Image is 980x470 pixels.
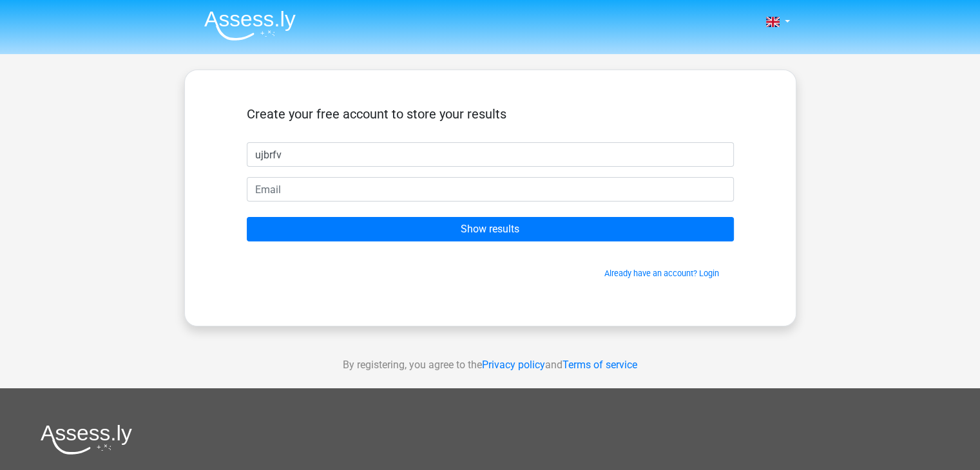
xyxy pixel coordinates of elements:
[247,106,734,122] h5: Create your free account to store your results
[247,142,734,167] input: First name
[562,359,637,371] a: Terms of service
[482,359,545,371] a: Privacy policy
[604,268,719,278] a: Already have an account? Login
[41,424,132,455] img: Assessly logo
[247,217,734,241] input: Show results
[247,177,734,202] input: Email
[204,10,296,41] img: Assessly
